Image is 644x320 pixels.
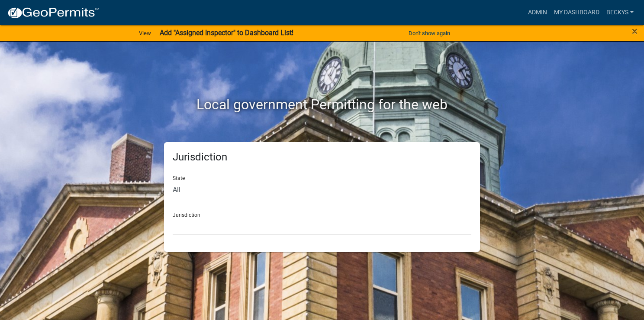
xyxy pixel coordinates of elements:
h2: Local government Permitting for the web [82,96,562,113]
button: Don't show again [405,26,454,40]
span: × [632,25,638,37]
button: Close [632,26,638,36]
a: beckys [603,4,637,21]
strong: Add "Assigned Inspector" to Dashboard List! [160,29,293,37]
a: View [135,26,155,40]
a: My Dashboard [551,4,603,21]
h5: Jurisdiction [173,151,471,163]
a: Admin [525,4,551,21]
